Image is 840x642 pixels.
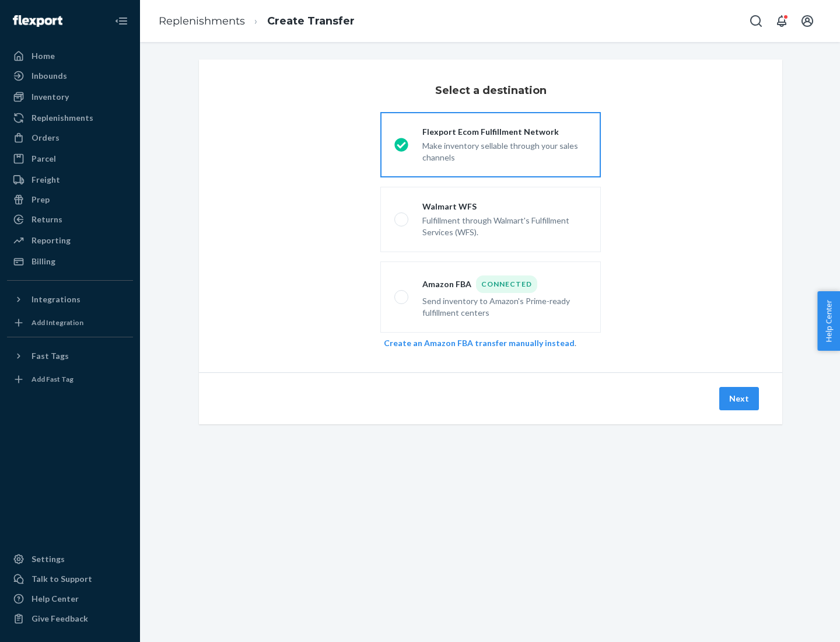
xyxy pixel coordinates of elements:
div: Prep [32,194,50,205]
a: Prep [7,190,133,209]
a: Reporting [7,231,133,250]
a: Orders [7,128,133,147]
a: Home [7,47,133,65]
h3: Select a destination [435,83,547,98]
div: Fast Tags [32,350,69,362]
div: Home [32,50,55,62]
button: Fast Tags [7,347,133,365]
button: Help Center [817,291,840,351]
a: Add Integration [7,313,133,332]
div: Returns [32,214,62,225]
div: Make inventory sellable through your sales channels [422,138,587,163]
div: Replenishments [32,112,93,124]
button: Open Search Box [744,9,768,33]
a: Freight [7,170,133,189]
div: Parcel [32,153,56,165]
div: Orders [32,132,60,144]
div: Flexport Ecom Fulfillment Network [422,126,587,138]
ol: breadcrumbs [149,4,364,39]
a: Parcel [7,149,133,168]
div: Give Feedback [32,613,88,624]
div: Billing [32,256,55,267]
a: Returns [7,210,133,229]
button: Next [719,387,759,410]
button: Close Navigation [110,9,133,33]
a: Replenishments [159,15,245,27]
div: Inbounds [32,70,67,82]
div: Connected [476,275,537,293]
div: . [384,337,597,349]
div: Inventory [32,91,69,103]
div: Reporting [32,235,71,246]
a: Inbounds [7,67,133,85]
div: Talk to Support [32,573,92,585]
button: Integrations [7,290,133,309]
div: Freight [32,174,60,186]
img: Flexport logo [13,15,62,27]
div: Settings [32,553,65,565]
div: Fulfillment through Walmart's Fulfillment Services (WFS). [422,212,587,238]
a: Talk to Support [7,570,133,588]
button: Open notifications [770,9,793,33]
a: Add Fast Tag [7,370,133,389]
div: Add Fast Tag [32,374,73,384]
a: Billing [7,252,133,271]
div: Integrations [32,294,80,305]
a: Inventory [7,88,133,106]
a: Help Center [7,589,133,608]
a: Create Transfer [267,15,355,27]
div: Add Integration [32,317,83,327]
button: Open account menu [796,9,819,33]
div: Amazon FBA [422,275,587,293]
div: Send inventory to Amazon's Prime-ready fulfillment centers [422,293,587,319]
a: Settings [7,550,133,568]
div: Help Center [32,593,79,605]
a: Create an Amazon FBA transfer manually instead [384,338,575,348]
a: Replenishments [7,109,133,127]
button: Give Feedback [7,609,133,628]
div: Walmart WFS [422,201,587,212]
